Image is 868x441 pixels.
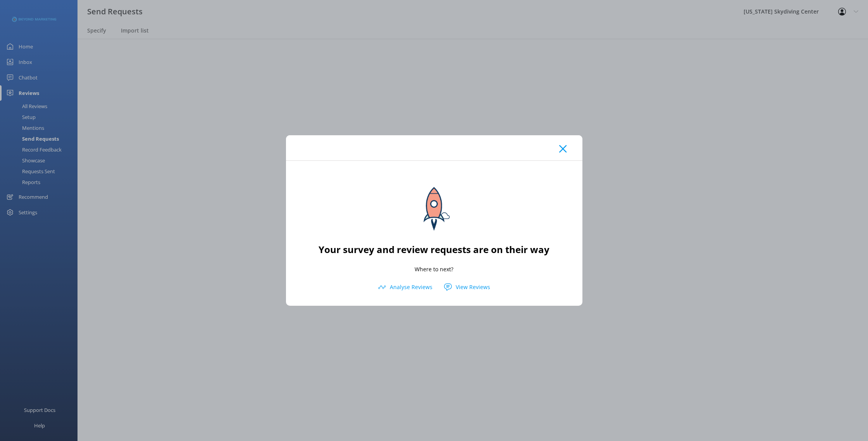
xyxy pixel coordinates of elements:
[319,242,549,257] h2: Your survey and review requests are on their way
[415,265,453,274] p: Where to next?
[399,172,469,242] img: sending...
[372,281,438,293] button: Analyse Reviews
[438,281,496,293] button: View Reviews
[559,145,567,153] button: Close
